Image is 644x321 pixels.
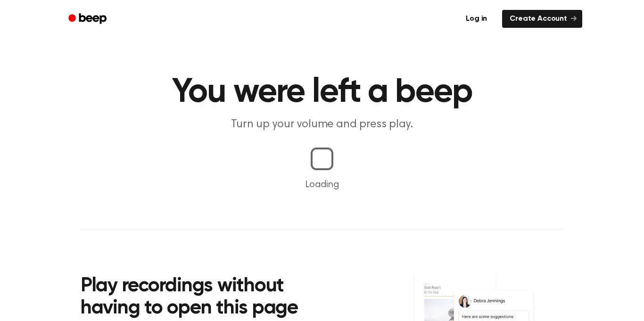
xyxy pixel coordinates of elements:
[11,178,633,192] p: Loading
[502,10,582,28] a: Create Account
[141,117,503,132] p: Turn up your volume and press play.
[81,275,335,320] h2: Play recordings without having to open this page
[81,75,563,109] h1: You were left a beep
[62,10,115,28] a: Beep
[456,8,496,30] a: Log in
